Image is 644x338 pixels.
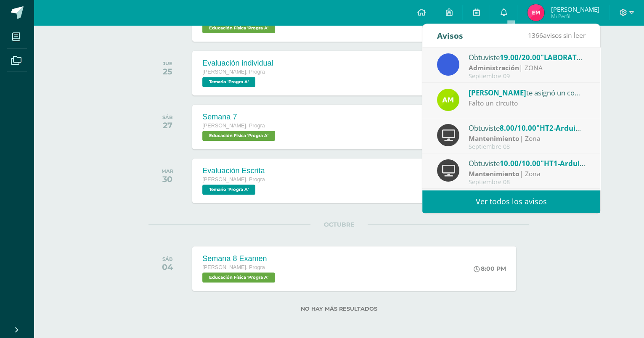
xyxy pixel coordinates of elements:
[469,169,586,179] div: | Zona
[500,158,541,168] span: 10.00/10.00
[422,190,600,213] a: Ver todos los avisos
[202,77,255,87] span: Temario 'Progra A'
[162,120,173,130] div: 27
[469,98,586,108] div: Falto un circuito
[551,5,599,13] span: [PERSON_NAME]
[500,53,541,62] span: 19.00/20.00
[551,13,599,20] span: Mi Perfil
[469,169,519,178] strong: Mantenimiento
[469,88,526,98] span: [PERSON_NAME]
[162,168,173,174] div: MAR
[469,63,519,72] strong: Administración
[437,89,459,111] img: fb2ca82e8de93e60a5b7f1e46d7c79f5.png
[469,122,586,133] div: Obtuviste en
[162,174,173,184] div: 30
[202,177,265,182] span: [PERSON_NAME]. Progra
[474,265,506,272] div: 8:00 PM
[500,123,536,133] span: 8.00/10.00
[310,221,368,228] span: OCTUBRE
[469,52,586,63] div: Obtuviste en
[202,131,275,141] span: Educación Física 'Progra A'
[469,143,586,151] div: Septiembre 08
[536,123,588,133] span: "HT2-Arduino"
[202,254,277,263] div: Semana 8 Examen
[202,166,265,175] div: Evaluación Escrita
[202,69,265,75] span: [PERSON_NAME]. Progra
[148,306,529,312] label: No hay más resultados
[469,134,586,143] div: | Zona
[469,179,586,186] div: Septiembre 08
[162,262,173,272] div: 04
[162,114,173,120] div: SÁB
[437,24,463,47] div: Avisos
[202,264,265,270] span: [PERSON_NAME]. Progra
[202,272,275,283] span: Educación Física 'Progra A'
[527,4,544,21] img: 8eeee386fb7b558b6334c48ee807d082.png
[541,158,592,168] span: "HT1-Arduino"
[469,134,519,143] strong: Mantenimiento
[163,61,172,66] div: JUE
[202,59,273,68] div: Evaluación individual
[202,123,265,129] span: [PERSON_NAME]. Progra
[469,73,586,80] div: Septiembre 09
[162,256,173,262] div: SÁB
[528,31,586,40] span: avisos sin leer
[202,23,275,33] span: Educación Física 'Progra A'
[469,87,586,98] div: te asignó un comentario en 'HT2-Arduino' para 'Mantenimiento'
[469,63,586,73] div: | ZONA
[202,113,277,121] div: Semana 7
[469,158,586,169] div: Obtuviste en
[202,185,255,195] span: Temario 'Progra A'
[163,66,172,77] div: 25
[528,31,543,40] span: 1366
